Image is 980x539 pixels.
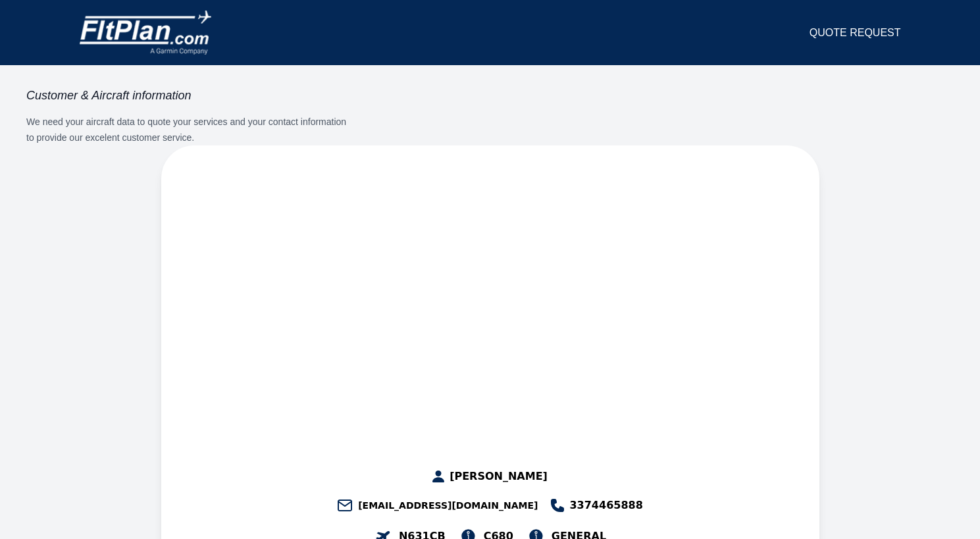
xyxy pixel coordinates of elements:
img: logo [80,11,211,55]
a: QUOTE REQUEST [810,25,901,41]
h3: Customer & Aircraft information [26,88,355,103]
span: [EMAIL_ADDRESS][DOMAIN_NAME] [358,499,538,512]
span: [PERSON_NAME] [450,469,548,484]
span: We need your aircraft data to quote your services and your contact information to provide our exc... [26,116,346,143]
span: 3374465888 [569,498,642,513]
